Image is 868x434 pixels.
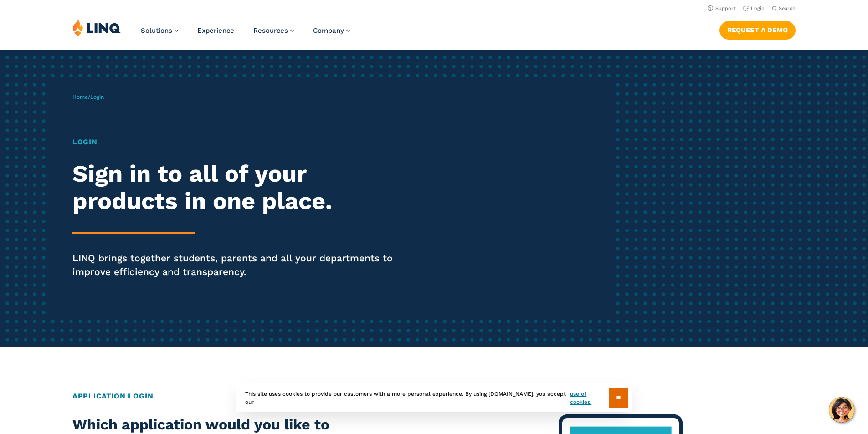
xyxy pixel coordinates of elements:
a: Resources [253,26,294,35]
span: Solutions [141,26,172,35]
span: / [72,94,104,100]
img: LINQ | K‑12 Software [72,19,121,36]
h1: Login [72,137,407,148]
a: use of cookies. [570,390,609,406]
div: This site uses cookies to provide our customers with a more personal experience. By using [DOMAIN... [236,383,632,412]
span: Login [90,94,104,100]
nav: Button Navigation [719,19,796,39]
a: Support [708,5,736,11]
h2: Application Login [72,391,796,402]
span: Resources [253,26,288,35]
a: Login [743,5,765,11]
a: Experience [197,26,234,35]
a: Solutions [141,26,178,35]
button: Hello, have a question? Let’s chat. [829,397,854,423]
a: Company [313,26,350,35]
a: Home [72,94,88,100]
span: Company [313,26,344,35]
button: Open Search Bar [772,5,796,12]
span: Search [779,5,796,11]
p: LINQ brings together students, parents and all your departments to improve efficiency and transpa... [72,251,407,279]
a: Request a Demo [719,21,796,39]
h2: Sign in to all of your products in one place. [72,160,407,215]
nav: Primary Navigation [141,19,350,49]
